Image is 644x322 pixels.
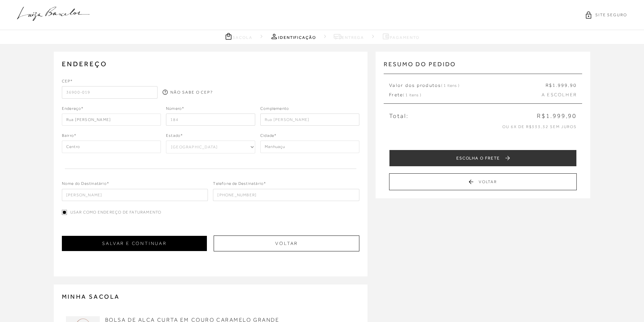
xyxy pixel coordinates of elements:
span: Complemento [260,105,289,114]
span: Número* [166,105,184,114]
a: NÃO SABE O CEP? [163,90,213,95]
span: Telefone de Destinatário* [213,180,266,189]
a: Pagamento [382,32,419,41]
span: Estado* [166,132,183,141]
span: ou 6x de R$333,32 sem juros [502,124,577,129]
span: Usar como endereço de faturamento [70,209,162,215]
span: Total: [389,112,408,120]
button: Voltar [214,236,359,251]
button: SALVAR E CONTINUAR [62,236,207,251]
span: ( 1 itens ) [441,83,459,88]
span: A ESCOLHER [542,92,577,98]
span: ( 1 itens ) [403,93,421,97]
input: Ex: bloco, apartamento, etc [260,114,359,126]
h2: MINHA SACOLA [62,293,360,301]
input: ( ) [213,189,359,201]
a: Entrega [334,32,364,41]
input: Rua, Logradouro, Avenida, etc [62,114,161,126]
h2: ENDEREÇO [62,60,360,68]
button: ESCOLHA O FRETE [389,150,577,167]
span: SITE SEGURO [595,12,627,18]
span: Cidade* [260,132,277,141]
span: Valor dos produtos [389,82,459,89]
h2: RESUMO DO PEDIDO [384,60,582,74]
button: Voltar [389,173,577,190]
span: ,90 [568,82,577,88]
a: Identificação [270,32,316,41]
span: Endereço* [62,105,84,114]
span: Bairro* [62,132,76,141]
span: R$ [546,82,552,88]
input: _ _ _ _ _- _ _ _ [62,86,158,98]
span: R$1.999,90 [537,112,577,120]
a: Sacola [224,32,253,41]
span: Frete [389,92,421,98]
span: 1.999 [552,82,568,88]
input: Usar como endereço de faturamento [62,210,67,215]
span: Nome do Destinatário* [62,180,109,189]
